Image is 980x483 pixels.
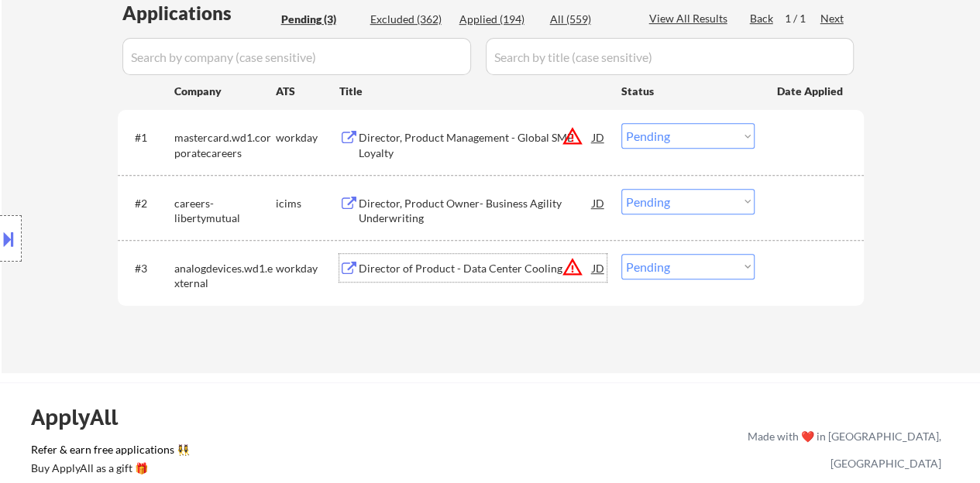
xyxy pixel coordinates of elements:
div: workday [276,261,339,276]
div: Director, Product Management - Global SME Loyalty [359,130,593,160]
a: Buy ApplyAll as a gift 🎁 [31,461,186,480]
div: JD [591,189,607,217]
button: warning_amber [562,125,583,147]
div: workday [276,130,339,146]
div: View All Results [649,11,732,26]
div: Date Applied [777,84,845,99]
button: warning_amber [562,256,583,278]
div: Applications [122,4,276,22]
div: ATS [276,84,339,99]
div: JD [591,123,607,151]
div: ApplyAll [31,404,136,430]
input: Search by title (case sensitive) [486,38,854,75]
a: Refer & earn free applications 👯‍♀️ [31,444,424,461]
div: JD [591,254,607,282]
div: Title [339,84,607,99]
div: Pending (3) [281,12,359,27]
div: Director of Product - Data Center Cooling [359,261,593,276]
div: All (559) [550,12,628,27]
div: Buy ApplyAll as a gift 🎁 [31,463,186,474]
div: 1 / 1 [785,11,820,26]
div: Back [750,11,775,26]
input: Search by company (case sensitive) [122,38,471,75]
div: Director, Product Owner- Business Agility Underwriting [359,196,593,226]
div: Made with ❤️ in [GEOGRAPHIC_DATA], [GEOGRAPHIC_DATA] [741,423,941,477]
div: Next [820,11,845,26]
div: Excluded (362) [370,12,448,27]
div: Company [174,84,276,99]
div: Applied (194) [459,12,537,27]
div: icims [276,196,339,211]
div: Status [621,77,755,104]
